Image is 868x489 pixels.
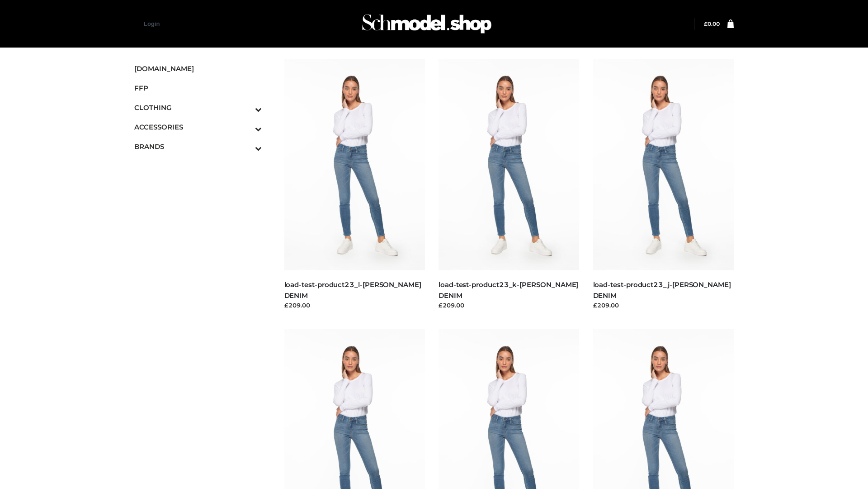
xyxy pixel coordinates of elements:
img: Schmodel Admin 964 [359,6,495,42]
bdi: 0.00 [704,20,720,27]
a: CLOTHINGToggle Submenu [134,98,262,117]
button: Toggle Submenu [230,117,262,137]
div: £209.00 [439,301,580,310]
a: £0.00 [704,20,720,27]
a: Login [144,20,160,27]
div: £209.00 [284,301,425,310]
a: load-test-product23_k-[PERSON_NAME] DENIM [439,280,578,299]
a: ACCESSORIESToggle Submenu [134,117,262,137]
a: load-test-product23_l-[PERSON_NAME] DENIM [284,280,421,299]
span: [DOMAIN_NAME] [134,63,262,74]
span: ACCESSORIES [134,122,262,132]
button: Toggle Submenu [230,137,262,156]
span: BRANDS [134,141,262,152]
a: load-test-product23_j-[PERSON_NAME] DENIM [593,280,731,299]
a: [DOMAIN_NAME] [134,59,262,78]
button: Toggle Submenu [230,98,262,117]
div: £209.00 [593,301,734,310]
span: £ [704,20,708,27]
span: FFP [134,83,262,93]
span: CLOTHING [134,102,262,113]
a: BRANDSToggle Submenu [134,137,262,156]
a: FFP [134,78,262,98]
